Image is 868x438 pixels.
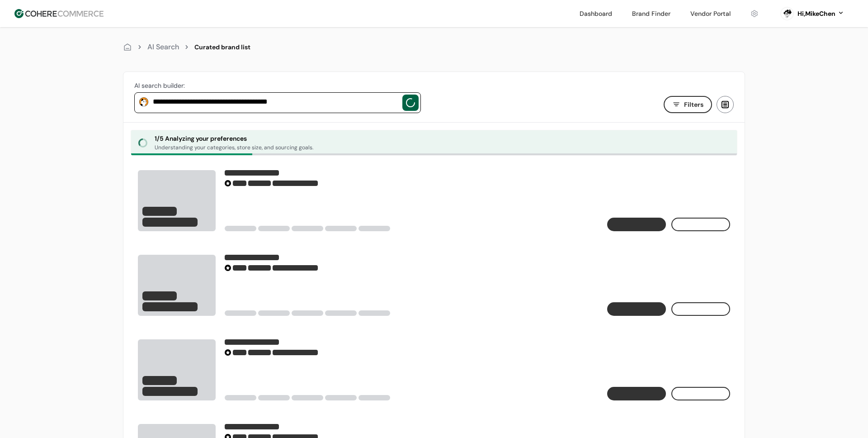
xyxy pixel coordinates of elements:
div: Curated brand list [194,43,250,52]
img: Cohere Logo [14,9,104,18]
div: Understanding your categories, store size, and sourcing goals. [155,143,313,152]
div: 1 / 5 Analyzing your preferences [155,134,313,143]
button: Hi,MikeChen [797,9,844,19]
div: AI search builder: [134,81,421,90]
span: Filters [684,100,703,109]
div: AI Search [147,42,179,52]
div: Hi, MikeChen [797,9,835,19]
button: Filters [664,96,712,113]
svg: 0 percent [780,7,794,20]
